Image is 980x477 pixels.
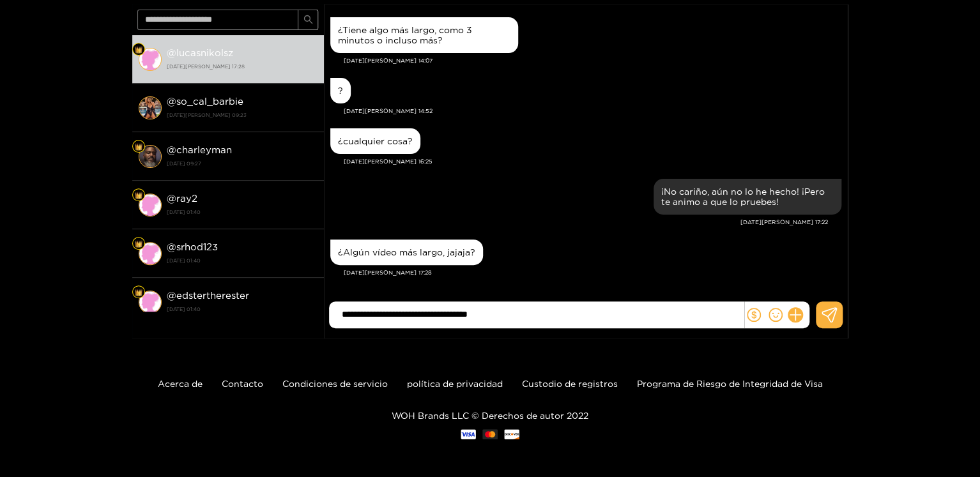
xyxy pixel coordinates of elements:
button: buscar [298,10,318,30]
img: conversación [139,242,162,265]
span: buscar [303,15,313,26]
font: so_cal_barbie [176,96,243,107]
span: sonrisa [769,308,783,322]
font: ¿Tiene algo más largo, como 3 minutos o incluso más? [338,25,472,45]
img: conversación [139,291,162,314]
a: Condiciones de servicio [282,379,388,388]
a: Programa de Riesgo de Integridad de Visa [637,379,823,388]
font: [DATE] 01:40 [167,209,201,215]
div: 24 de agosto, 16:25 [330,128,420,154]
font: [DATE][PERSON_NAME] 16:25 [344,158,433,165]
img: conversación [139,193,162,216]
img: conversación [139,96,162,119]
font: srhod123 [176,241,218,252]
font: ¿cualquier cosa? [338,136,413,146]
font: @ [167,193,176,204]
a: política de privacidad [407,379,503,388]
font: ¿Algún vídeo más largo, jajaja? [338,247,475,257]
div: 24 de agosto, 14:52 [330,78,351,103]
font: [DATE][PERSON_NAME] 14:07 [344,57,433,64]
font: @ [167,241,176,252]
button: dólar [744,305,763,324]
font: [DATE] 01:40 [167,307,201,312]
font: @charleyman [167,144,232,155]
font: WOH Brands LLC © Derechos de autor 2022 [392,411,588,420]
div: 24 de agosto, 17:22 [654,179,841,215]
img: conversación [139,145,162,168]
img: Nivel de ventilador [135,46,142,54]
img: Nivel de ventilador [135,143,142,151]
font: @lucasnikolsz [167,47,233,58]
img: Nivel de ventilador [135,289,142,296]
img: Nivel de ventilador [135,240,142,248]
img: Nivel de ventilador [135,192,142,199]
font: [DATE][PERSON_NAME] 17:28 [167,64,245,69]
div: 24 de agosto, 17:28 [330,239,483,265]
font: [DATE][PERSON_NAME] 14:52 [344,108,433,114]
font: [DATE][PERSON_NAME] 09:23 [167,112,247,117]
a: Custodio de registros [522,379,618,388]
img: conversación [139,48,162,71]
font: ? [338,86,343,95]
font: [DATE][PERSON_NAME] 17:28 [344,269,432,276]
a: Contacto [222,379,263,388]
font: @edstertherester [167,290,249,301]
div: 24 de agosto, 14:07 [330,17,518,53]
font: @ [167,96,176,107]
font: [DATE] 01:40 [167,258,201,263]
font: [DATE][PERSON_NAME] 17:22 [740,219,828,225]
font: ray2 [176,193,197,204]
font: ¡No cariño, aún no lo he hecho! ¡Pero te animo a que lo pruebes! [661,186,825,206]
span: dólar [747,308,761,322]
a: Acerca de [158,379,203,388]
font: [DATE] 09:27 [167,161,201,166]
